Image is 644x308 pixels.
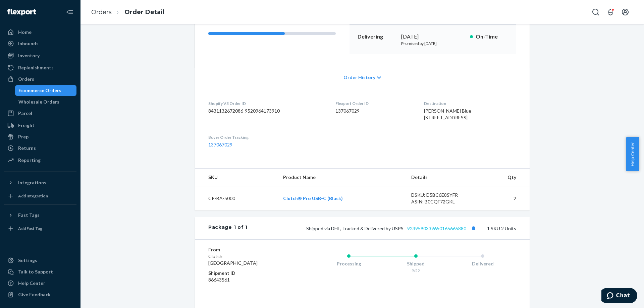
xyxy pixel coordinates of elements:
a: Add Fast Tag [4,223,76,234]
div: DSKU: D5BC6E8SYFR [411,192,474,198]
div: Help Center [18,280,45,287]
div: Reporting [18,157,41,164]
ol: breadcrumbs [86,2,170,22]
div: 1 SKU 2 Units [248,224,516,233]
span: Shipped via DHL, Tracked & Delivered by USPS [306,226,478,231]
div: Ecommerce Orders [18,87,61,94]
div: Fast Tags [18,212,40,219]
button: Talk to Support [4,266,76,277]
a: Order Detail [124,8,164,16]
div: Returns [18,145,36,151]
p: Delivering [358,33,396,41]
a: Settings [4,255,76,266]
a: Prep [4,131,76,142]
div: Inbounds [18,40,39,47]
a: Freight [4,120,76,131]
a: Orders [91,8,112,16]
a: Wholesale Orders [15,97,77,107]
a: Reporting [4,155,76,166]
p: On-Time [476,33,508,41]
a: Replenishments [4,62,76,73]
dt: Shipment ID [208,270,288,276]
div: 9/22 [382,268,449,273]
dd: 86643561 [208,276,288,283]
dd: 137067029 [335,108,414,114]
a: Inbounds [4,38,76,49]
a: Parcel [4,108,76,119]
iframe: Opens a widget where you can chat to one of our agents [601,288,637,305]
div: Talk to Support [18,268,53,275]
button: Open Search Box [589,5,602,19]
img: Flexport logo [7,9,36,15]
div: Integrations [18,179,46,186]
span: [PERSON_NAME] Blue [STREET_ADDRESS] [424,108,471,120]
p: Promised by [DATE] [401,41,465,46]
a: Home [4,27,76,38]
div: Package 1 of 1 [208,224,248,233]
a: 9239590339650165665880 [407,226,466,231]
button: Give Feedback [4,289,76,300]
a: Help Center [4,278,76,289]
span: Order History [343,74,375,81]
dd: 8431132672086-9520964173910 [208,108,325,114]
div: Parcel [18,110,32,117]
div: Replenishments [18,64,54,71]
div: Prep [18,133,29,140]
div: Processing [315,260,382,267]
div: [DATE] [401,33,465,41]
button: Open notifications [604,5,617,19]
a: Ecommerce Orders [15,85,77,96]
div: Orders [18,76,34,82]
button: Help Center [626,137,639,171]
dt: Destination [424,101,516,106]
th: SKU [195,169,278,186]
dt: Shopify V3 Order ID [208,101,325,106]
div: Inventory [18,52,40,59]
button: Copy tracking number [469,224,478,233]
div: Wholesale Orders [18,99,59,105]
div: Delivered [449,260,516,267]
div: Freight [18,122,35,129]
button: Open account menu [619,5,632,19]
div: Shipped [382,260,449,267]
th: Product Name [278,169,406,186]
button: Integrations [4,177,76,188]
dt: Buyer Order Tracking [208,134,325,140]
a: Add Integration [4,191,76,201]
th: Qty [480,169,530,186]
div: Add Fast Tag [18,226,42,231]
a: 137067029 [208,142,232,147]
div: ASIN: B0CQF72GKL [411,198,474,205]
a: Returns [4,143,76,153]
a: Clutch® Pro USB-C (Black) [283,195,343,201]
dt: Flexport Order ID [335,101,414,106]
dt: From [208,246,288,253]
a: Inventory [4,50,76,61]
td: 2 [480,186,530,211]
div: Settings [18,257,37,264]
button: Close Navigation [63,5,76,19]
span: Clutch [GEOGRAPHIC_DATA] [208,253,258,266]
td: CP-BA-5000 [195,186,278,211]
div: Give Feedback [18,291,51,298]
a: Orders [4,74,76,84]
button: Fast Tags [4,210,76,221]
div: Add Integration [18,193,48,199]
div: Home [18,29,32,36]
th: Details [406,169,480,186]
